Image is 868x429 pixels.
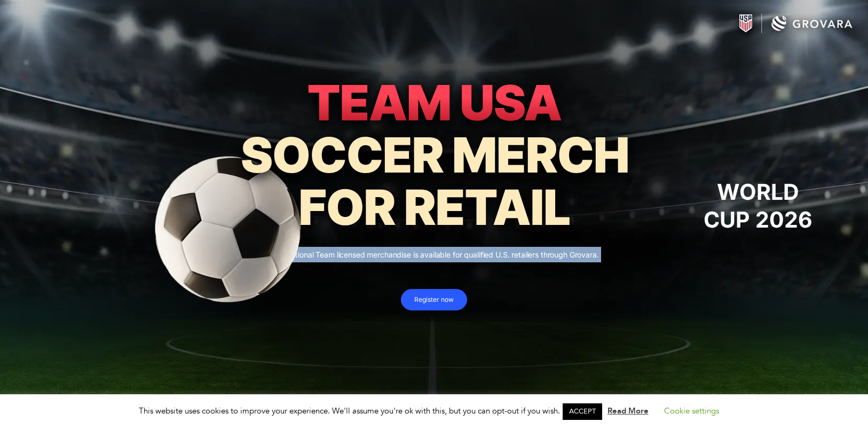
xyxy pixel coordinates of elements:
[664,405,719,416] a: Cookie settings
[691,178,825,233] h2: WORLD CUP 2026
[414,296,454,303] span: Register now
[139,405,730,416] span: This website uses cookies to improve your experience. We'll assume you're ok with this, but you c...
[401,289,467,310] a: Register now
[11,247,857,262] p: U.S. National Team licensed merchandise is available for qualified U.S. retailers through Grovara.
[607,405,649,416] a: Read More
[563,403,602,420] a: ACCEPT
